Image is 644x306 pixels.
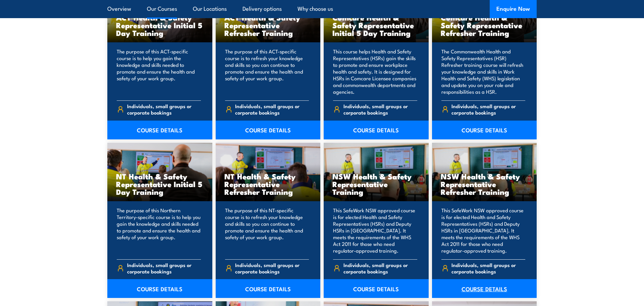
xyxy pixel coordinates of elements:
span: Individuals, small groups or corporate bookings [127,103,201,116]
span: Individuals, small groups or corporate bookings [451,103,525,116]
h3: Comcare Health & Safety Representative Refresher Training [441,13,528,37]
a: COURSE DETAILS [324,121,429,139]
p: The purpose of this ACT-specific course is to refresh your knowledge and skills so you can contin... [225,48,309,95]
h3: NSW Health & Safety Representative Refresher Training [441,172,528,195]
a: COURSE DETAILS [107,279,212,298]
span: Individuals, small groups or corporate bookings [451,262,525,274]
span: Individuals, small groups or corporate bookings [343,103,417,116]
a: COURSE DETAILS [432,279,537,298]
h3: NSW Health & Safety Representative Training [332,172,420,195]
p: This SafeWork NSW approved course is for elected Health and Safety Representatives (HSRs) and Dep... [333,207,417,254]
p: This SafeWork NSW approved course is for elected Health and Safety Representatives (HSRs) and Dep... [441,207,526,254]
h3: NT Health & Safety Representative Initial 5 Day Training [116,172,204,195]
a: COURSE DETAILS [432,121,537,139]
p: The purpose of this Northern Territory-specific course is to help you gain the knowledge and skil... [117,207,201,254]
span: Individuals, small groups or corporate bookings [235,103,309,116]
span: Individuals, small groups or corporate bookings [343,262,417,274]
p: The purpose of this NT-specific course is to refresh your knowledge and skills so you can continu... [225,207,309,254]
p: This course helps Health and Safety Representatives (HSRs) gain the skills to promote and ensure ... [333,48,417,95]
a: COURSE DETAILS [216,279,321,298]
h3: NT Health & Safety Representative Refresher Training [224,172,312,195]
h3: Comcare Health & Safety Representative Initial 5 Day Training [332,13,420,37]
h3: ACT Health & Safety Representative Initial 5 Day Training [116,13,204,37]
a: COURSE DETAILS [216,121,321,139]
p: The Commonwealth Health and Safety Representatives (HSR) Refresher training course will refresh y... [441,48,526,95]
span: Individuals, small groups or corporate bookings [235,262,309,274]
a: COURSE DETAILS [107,121,212,139]
h3: ACT Health & Safety Representative Refresher Training [224,13,312,37]
p: The purpose of this ACT-specific course is to help you gain the knowledge and skills needed to pr... [117,48,201,95]
a: COURSE DETAILS [324,279,429,298]
span: Individuals, small groups or corporate bookings [127,262,201,274]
